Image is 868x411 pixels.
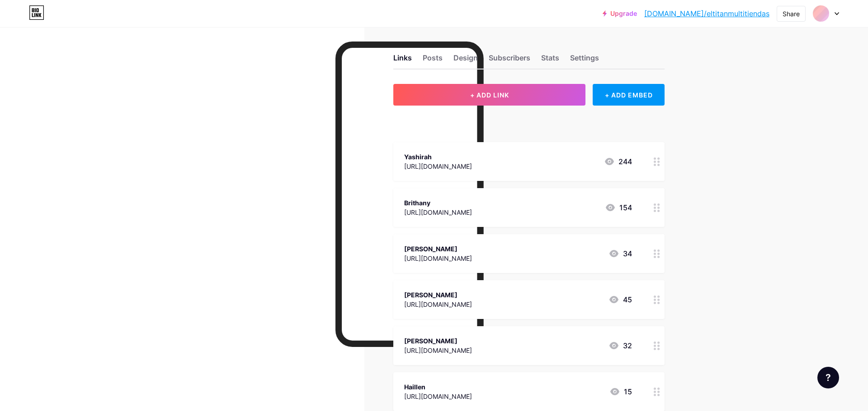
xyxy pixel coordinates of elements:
[404,208,472,217] div: [URL][DOMAIN_NAME]
[644,8,769,19] a: [DOMAIN_NAME]/eltitanmultitiendas
[404,300,472,309] div: [URL][DOMAIN_NAME]
[393,52,412,69] div: Links
[570,52,599,69] div: Settings
[609,386,632,397] div: 15
[404,162,472,171] div: [URL][DOMAIN_NAME]
[404,244,472,254] div: [PERSON_NAME]
[404,254,472,263] div: [URL][DOMAIN_NAME]
[609,248,632,259] div: 34
[453,52,478,69] div: Design
[404,392,472,401] div: [URL][DOMAIN_NAME]
[404,290,472,300] div: [PERSON_NAME]
[404,382,472,392] div: Haillen
[404,336,472,346] div: [PERSON_NAME]
[470,91,509,99] span: + ADD LINK
[609,340,632,351] div: 32
[604,156,632,167] div: 244
[489,52,530,69] div: Subscribers
[603,10,637,17] a: Upgrade
[404,152,472,162] div: Yashirah
[404,198,472,208] div: Brithany
[423,52,443,69] div: Posts
[605,202,632,213] div: 154
[609,294,632,305] div: 45
[783,9,800,18] div: Share
[404,346,472,355] div: [URL][DOMAIN_NAME]
[541,52,559,69] div: Stats
[593,84,665,106] div: + ADD EMBED
[393,84,585,106] button: + ADD LINK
